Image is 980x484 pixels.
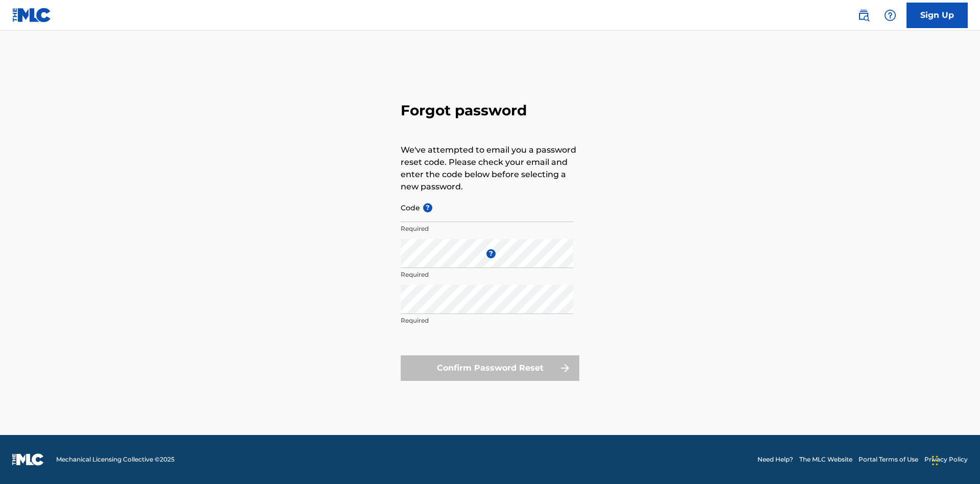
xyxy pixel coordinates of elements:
p: Required [401,224,573,233]
a: Privacy Policy [924,455,968,464]
a: Need Help? [757,455,793,464]
a: Sign Up [906,3,968,28]
p: We've attempted to email you a password reset code. Please check your email and enter the code be... [401,144,579,193]
p: Required [401,270,573,279]
img: search [857,9,870,21]
span: Mechanical Licensing Collective © 2025 [56,455,175,464]
a: The MLC Website [799,455,852,464]
span: ? [423,203,432,212]
img: MLC Logo [12,8,52,22]
a: Public Search [853,5,874,26]
a: Portal Terms of Use [859,455,918,464]
h3: Forgot password [401,102,579,119]
div: Help [880,5,900,26]
p: Required [401,316,573,325]
div: Drag [932,445,938,476]
iframe: Chat Widget [929,435,980,484]
img: help [884,9,896,21]
img: logo [12,453,44,466]
span: ? [486,249,496,258]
